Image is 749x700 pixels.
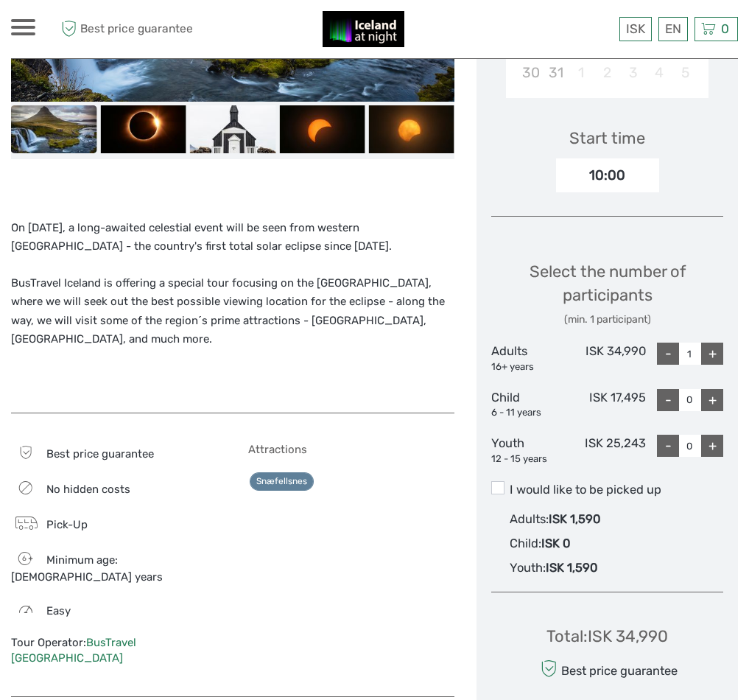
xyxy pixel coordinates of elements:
[701,435,723,457] div: +
[569,343,646,374] div: ISK 34,990
[491,389,569,420] div: Child
[21,26,166,38] p: We're away right now. Please check back later!
[657,389,679,411] div: -
[569,60,594,85] div: Not available Tuesday, September 1st, 2026
[11,635,217,667] div: Tour Operator:
[516,60,542,85] div: Not available Sunday, August 30th, 2026
[546,561,597,575] span: ISK 1,590
[510,512,549,526] span: Adults :
[100,105,186,153] img: c4213a7c1d674e059f8f3c6dfb39f174_slider_thumbnail.jpeg
[491,312,723,327] div: (min. 1 participant)
[279,105,365,153] img: 8ceedc6a9ffd44cd8155a20f915f8df5_slider_thumbnail.jpeg
[657,435,679,457] div: -
[646,60,672,85] div: Not available Friday, September 4th, 2026
[491,260,723,327] div: Select the number of participants
[657,343,679,365] div: -
[541,536,570,550] span: ISK 0
[190,105,275,153] img: 1f1db149d25d4db18005a213867fb30a_slider_thumbnail.jpeg
[556,158,659,192] div: 10:00
[549,512,600,526] span: ISK 1,590
[719,21,731,36] span: 0
[537,656,678,682] div: Best price guarantee
[169,23,187,41] button: Open LiveChat chat widget
[11,553,163,584] span: Minimum age: [DEMOGRAPHIC_DATA] years
[250,472,314,491] a: Snæfellsnes
[46,483,130,496] span: No hidden costs
[491,406,569,420] div: 6 - 11 years
[510,561,546,575] span: Youth :
[701,343,723,365] div: +
[46,447,154,461] span: Best price guarantee
[46,604,71,617] span: Easy
[658,17,688,41] div: EN
[491,343,569,374] div: Adults
[11,219,454,256] p: On [DATE], a long-awaited celestial event will be seen from western [GEOGRAPHIC_DATA] - the count...
[543,60,569,85] div: Not available Monday, August 31st, 2026
[569,389,646,420] div: ISK 17,495
[13,553,35,564] span: 6
[569,127,645,150] div: Start time
[57,17,193,41] span: Best price guarantee
[11,274,454,349] p: BusTravel Iceland is offering a special tour focusing on the [GEOGRAPHIC_DATA], where we will see...
[569,435,646,466] div: ISK 25,243
[626,21,645,36] span: ISK
[491,481,723,499] label: I would like to be picked up
[620,60,646,85] div: Not available Thursday, September 3rd, 2026
[46,518,88,531] span: Pick-Up
[701,389,723,411] div: +
[546,625,668,648] div: Total : ISK 34,990
[672,60,697,85] div: Not available Saturday, September 5th, 2026
[323,11,404,47] img: 2375-0893e409-a1bb-4841-adb0-b7e32975a913_logo_small.jpg
[11,105,96,153] img: 6ac56dd9c05f44dcbc146b822f2c2bd8_slider_thumbnail.jpeg
[491,435,569,466] div: Youth
[594,60,620,85] div: Not available Wednesday, September 2nd, 2026
[369,105,454,153] img: 98cffdc229d24f10a16d941bdaef80a8_slider_thumbnail.jpeg
[248,443,454,456] h5: Attractions
[510,536,541,550] span: Child :
[491,360,569,374] div: 16+ years
[491,452,569,466] div: 12 - 15 years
